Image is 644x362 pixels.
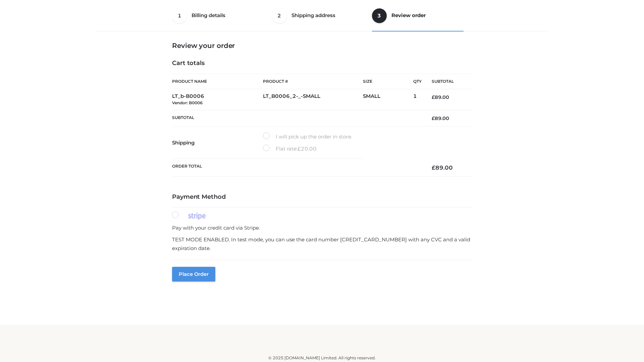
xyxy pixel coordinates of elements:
div: © 2025 [DOMAIN_NAME] Limited. All rights reserved. [100,355,544,361]
bdi: 20.00 [298,145,317,152]
span: £ [432,164,435,171]
span: £ [298,145,301,152]
th: Product # [263,74,363,89]
td: LT_b-B0006 [172,89,263,110]
label: I will pick up the order in store. [263,132,352,141]
button: Place order [172,267,215,282]
span: £ [432,115,435,121]
p: Pay with your credit card via Stripe. [172,224,472,232]
bdi: 89.00 [432,164,453,171]
th: Shipping [172,127,263,159]
h4: Payment Method [172,193,472,201]
th: Size [363,74,410,89]
bdi: 89.00 [432,94,449,100]
td: SMALL [363,89,413,110]
th: Product Name [172,74,263,89]
bdi: 89.00 [432,115,449,121]
h4: Cart totals [172,60,472,67]
span: £ [432,94,435,100]
td: LT_B0006_2-_-SMALL [263,89,363,110]
label: Flat rate: [263,144,317,153]
th: Order Total [172,159,422,177]
p: TEST MODE ENABLED. In test mode, you can use the card number [CREDIT_CARD_NUMBER] with any CVC an... [172,235,472,252]
small: Vendor: B0006 [172,100,203,105]
h3: Review your order [172,42,472,50]
th: Qty [413,74,422,89]
td: 1 [413,89,422,110]
th: Subtotal [422,74,472,89]
th: Subtotal [172,110,422,126]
